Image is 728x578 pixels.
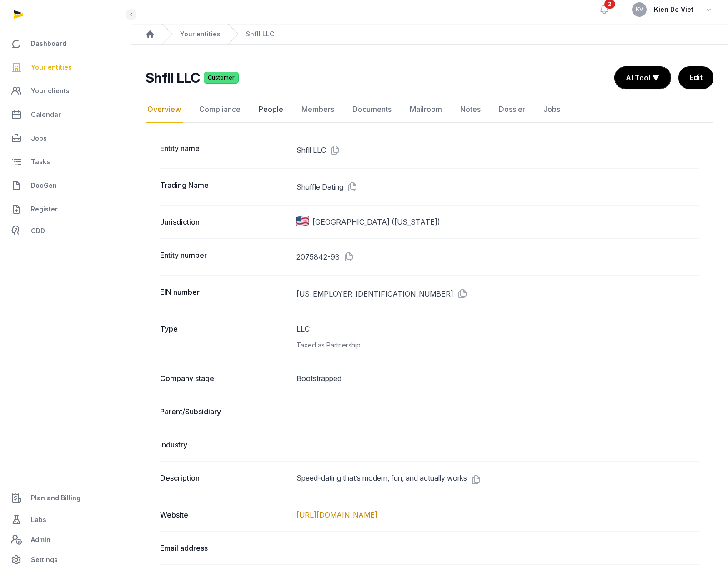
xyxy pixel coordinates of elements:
[31,85,70,96] span: Your clients
[31,62,72,73] span: Your entities
[7,33,123,55] a: Dashboard
[296,286,699,301] dd: [US_EMPLOYER_IDENTIFICATION_NUMBER]
[31,156,50,167] span: Tasks
[31,514,46,525] span: Labs
[31,109,61,120] span: Calendar
[160,472,289,487] dt: Description
[160,216,289,227] dt: Jurisdiction
[7,487,123,509] a: Plan and Billing
[296,323,699,351] dd: LLC
[246,30,274,39] a: Shfll LLC
[160,439,289,450] dt: Industry
[160,143,289,157] dt: Entity name
[31,133,47,144] span: Jobs
[7,175,123,196] a: DocGen
[160,543,289,553] dt: Email address
[632,2,647,17] button: KV
[160,286,289,301] dt: EIN number
[7,56,123,78] a: Your entities
[408,96,444,123] a: Mailroom
[31,180,57,191] span: DocGen
[146,96,183,123] a: Overview
[7,104,123,126] a: Calendar
[131,24,728,45] nav: Breadcrumb
[180,30,221,39] a: Your entities
[146,70,200,86] h2: Shfll LLC
[160,509,289,520] dt: Website
[300,96,336,123] a: Members
[31,226,45,236] span: CDD
[7,549,123,571] a: Settings
[296,143,699,157] dd: Shfll LLC
[31,38,66,49] span: Dashboard
[296,472,699,487] dd: Speed-dating that’s modern, fun, and actually works
[636,7,643,12] span: KV
[296,373,699,384] dd: Bootstrapped
[31,554,58,565] span: Settings
[7,127,123,149] a: Jobs
[257,96,285,123] a: People
[31,534,50,545] span: Admin
[654,4,693,15] span: Kien Do Viet
[678,66,713,89] a: Edit
[615,67,671,89] button: AI Tool ▼
[146,96,713,123] nav: Tabs
[160,250,289,264] dt: Entity number
[197,96,242,123] a: Compliance
[351,96,393,123] a: Documents
[160,180,289,194] dt: Trading Name
[160,406,289,417] dt: Parent/Subsidiary
[296,250,699,264] dd: 2075842-93
[160,373,289,384] dt: Company stage
[204,72,239,84] span: Customer
[31,493,80,503] span: Plan and Billing
[296,340,699,351] div: Taxed as Partnership
[312,216,440,227] span: [GEOGRAPHIC_DATA] ([US_STATE])
[542,96,562,123] a: Jobs
[7,80,123,102] a: Your clients
[458,96,482,123] a: Notes
[497,96,527,123] a: Dossier
[296,180,699,194] dd: Shuffle Dating
[7,198,123,220] a: Register
[7,222,123,240] a: CDD
[31,204,58,215] span: Register
[160,323,289,351] dt: Type
[296,510,377,519] a: [URL][DOMAIN_NAME]
[7,151,123,173] a: Tasks
[7,509,123,531] a: Labs
[7,531,123,549] a: Admin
